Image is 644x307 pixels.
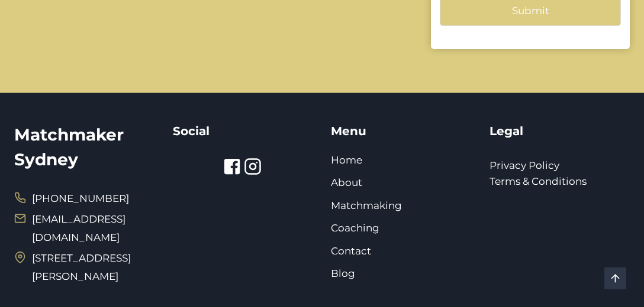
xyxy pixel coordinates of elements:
a: [EMAIL_ADDRESS][DOMAIN_NAME] [32,213,125,243]
span: [STREET_ADDRESS][PERSON_NAME] [32,249,155,285]
a: Coaching [331,222,379,234]
a: Privacy Policy [490,159,559,171]
h5: Menu [331,122,472,140]
a: Contact [331,245,371,257]
a: Blog [331,267,355,279]
a: [PHONE_NUMBER] [14,190,129,208]
a: About [331,177,362,188]
a: Scroll to top [604,267,626,289]
span: [PHONE_NUMBER] [32,190,129,208]
a: Matchmaking [331,200,402,211]
a: Home [331,154,362,166]
h2: Matchmaker Sydney [14,122,155,172]
h5: Legal [490,122,630,140]
h5: Social [173,122,314,140]
a: Terms & Conditions [490,175,587,187]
